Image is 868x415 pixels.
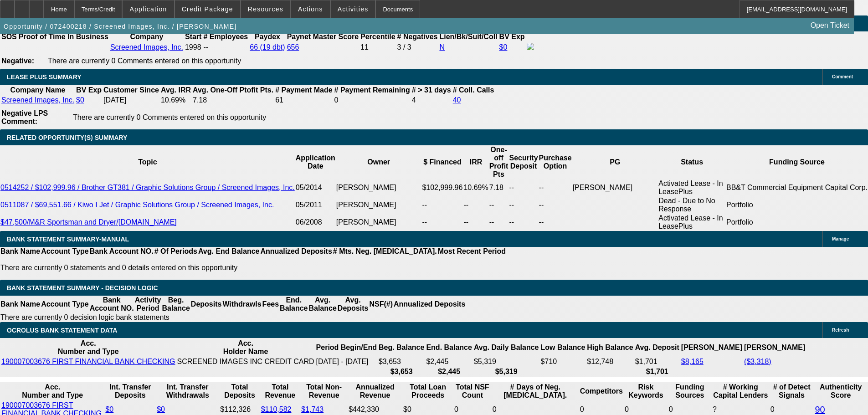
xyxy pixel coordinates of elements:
[248,5,283,13] span: Resources
[832,74,853,79] span: Comment
[73,113,266,121] span: There are currently 0 Comments entered on this opportunity
[508,179,538,196] td: --
[193,86,273,94] b: Avg. One-Off Ptofit Pts.
[397,33,438,41] b: # Negatives
[397,43,438,51] div: 3 / 3
[815,405,825,415] a: 90
[572,179,658,196] td: [PERSON_NAME]
[334,86,410,94] b: # Payment Remaining
[182,5,233,13] span: Credit Package
[807,18,853,33] a: Open Ticket
[175,0,240,18] button: Credit Package
[499,43,508,51] a: $0
[658,214,726,231] td: Activated Lease - In LeasePlus
[624,383,668,400] th: Risk Keywords
[7,284,158,292] span: Bank Statement Summary - Decision Logic
[7,236,129,243] span: BANK STATEMENT SUMMARY-MANUAL
[161,296,190,313] th: Beg. Balance
[540,357,586,366] td: $710
[316,357,377,366] td: [DATE] - [DATE]
[89,247,154,256] th: Bank Account NO.
[157,405,165,413] a: $0
[336,145,422,179] th: Owner
[76,96,84,104] a: $0
[0,264,506,272] p: There are currently 0 statements and 0 details entered on this opportunity
[291,0,330,18] button: Actions
[156,383,219,400] th: Int. Transfer Withdrawals
[0,218,177,226] a: $47,500/M&R Sportsman and Dryer/[DOMAIN_NAME]
[473,357,539,366] td: $5,319
[426,357,472,366] td: $2,445
[4,23,236,30] span: Opportunity / 072400218 / Screened Images, Inc. / [PERSON_NAME]
[454,383,491,400] th: Sum of the Total NSF Count and Total Overdraft Fee Count from Ocrolus
[1,57,34,65] b: Negative:
[255,33,280,41] b: Paydex
[105,383,155,400] th: Int. Transfer Deposits
[453,96,461,104] a: 40
[744,339,806,356] th: [PERSON_NAME]
[463,145,488,179] th: IRR
[76,86,102,94] b: BV Exp
[539,145,572,179] th: Purchase Option
[832,236,849,241] span: Manage
[110,43,183,51] a: Screened Images, Inc.
[338,5,369,13] span: Activities
[1,96,74,104] a: Screened Images, Inc.
[403,383,453,400] th: Total Loan Proceeds
[712,383,769,400] th: # Working Capital Lenders
[41,296,89,313] th: Account Type
[154,247,198,256] th: # Of Periods
[499,33,525,41] b: BV Exp
[262,296,279,313] th: Fees
[48,57,241,65] span: There are currently 0 Comments entered on this opportunity
[426,339,472,356] th: End. Balance
[539,196,572,214] td: --
[658,196,726,214] td: Dead - Due to No Response
[463,196,488,214] td: --
[129,5,167,13] span: Application
[295,214,336,231] td: 06/2008
[744,358,771,365] a: ($3,318)
[473,367,539,376] th: $5,319
[527,43,534,50] img: facebook-icon.png
[334,96,411,105] td: 0
[123,0,174,18] button: Application
[287,43,299,51] a: 656
[337,296,369,313] th: Avg. Deposits
[463,179,488,196] td: 10.69%
[316,339,377,356] th: Period Begin/End
[489,145,509,179] th: One-off Profit Pts
[508,196,538,214] td: --
[203,43,208,51] span: --
[41,247,89,256] th: Account Type
[349,405,401,414] div: $442,330
[241,0,290,18] button: Resources
[360,43,395,51] div: 11
[185,42,202,52] td: 1998
[635,339,680,356] th: Avg. Deposit
[260,247,332,256] th: Annualized Deposits
[1,109,48,125] b: Negative LPS Comment:
[1,339,176,356] th: Acc. Number and Type
[161,86,191,94] b: Avg. IRR
[421,196,463,214] td: --
[222,296,262,313] th: Withdrawls
[275,96,333,105] td: 61
[177,339,315,356] th: Acc. Holder Name
[369,296,393,313] th: NSF(#)
[489,179,509,196] td: 7.18
[220,383,259,400] th: Total Deposits
[336,196,422,214] td: [PERSON_NAME]
[713,405,717,413] span: Refresh to pull Number of Working Capital Lenders
[726,196,868,214] td: Portfolio
[658,145,726,179] th: Status
[287,33,359,41] b: Paynet Master Score
[770,383,814,400] th: # of Detect Signals
[261,383,300,400] th: Total Revenue
[393,296,466,313] th: Annualized Deposits
[463,214,488,231] td: --
[508,145,538,179] th: Security Deposit
[412,86,451,94] b: # > 31 days
[489,196,509,214] td: --
[421,214,463,231] td: --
